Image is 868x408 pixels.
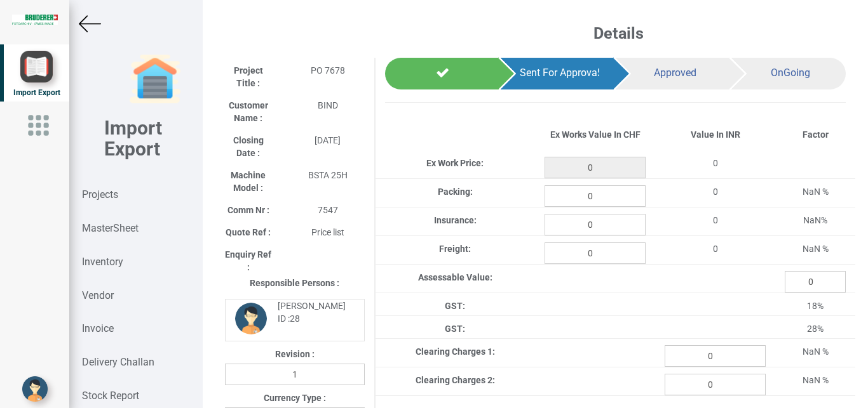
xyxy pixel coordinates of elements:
strong: MasterSheet [82,222,139,234]
label: Currency Type : [264,392,326,404]
span: 0 [713,215,718,225]
span: 7547 [318,205,338,215]
label: Customer Name : [225,99,272,124]
strong: Invoice [82,322,114,334]
label: Responsible Persons : [250,277,339,289]
span: BSTA 25H [308,170,348,180]
label: Enquiry Ref : [225,248,272,273]
img: garage-closed.png [130,54,180,105]
span: NaN % [803,244,829,254]
strong: Projects [82,188,118,201]
span: 0 [713,158,718,168]
span: 18% [807,301,824,311]
span: 0 [713,244,718,254]
img: DP [235,303,267,334]
strong: Stock Report [82,390,139,402]
label: Clearing Charges 1: [416,345,495,358]
span: Sent For Approval [520,67,600,79]
label: GST: [445,322,465,335]
b: Import Export [104,117,162,160]
span: Price list [311,227,344,237]
span: NaN % [803,187,829,197]
label: Machine Model : [225,169,272,194]
div: [PERSON_NAME] ID : [268,299,354,325]
label: Quote Ref : [226,226,271,239]
span: [DATE] [315,135,341,145]
strong: Vendor [82,289,114,301]
span: Approved [654,67,696,79]
label: Ex Works Value In CHF [550,128,641,141]
label: Comm Nr : [227,204,269,216]
span: OnGoing [771,67,810,79]
label: Revision : [275,348,315,360]
span: PO 7678 [311,65,345,76]
span: NaN% [803,215,827,225]
label: Closing Date : [225,134,272,159]
b: Details [593,24,644,43]
label: GST: [445,299,465,312]
span: Import Export [13,88,60,97]
span: NaN % [803,346,829,357]
label: Clearing Charges 2: [416,374,495,386]
strong: Inventory [82,256,123,268]
label: Insurance: [434,214,477,227]
strong: 28 [290,313,300,324]
span: NaN % [803,375,829,385]
label: Assessable Value: [418,271,492,284]
strong: Delivery Challan [82,356,154,368]
input: Revision [225,364,365,385]
label: Freight: [439,242,471,255]
label: Packing: [438,185,473,198]
label: Value In INR [691,128,740,141]
span: BIND [318,100,338,110]
span: 28% [807,324,824,334]
label: Factor [803,128,829,141]
label: Ex Work Price: [426,157,484,169]
span: 0 [713,187,718,197]
label: Project Title : [225,64,272,89]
